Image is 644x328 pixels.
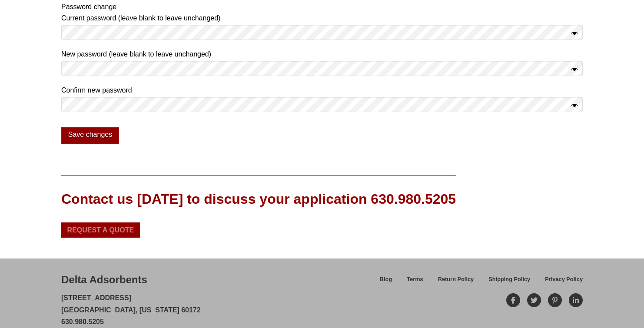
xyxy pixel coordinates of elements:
[61,272,147,287] div: Delta Adsorbents
[571,100,578,112] button: Show password
[488,277,530,282] span: Shipping Policy
[431,275,481,290] a: Return Policy
[571,28,578,40] button: Show password
[61,2,583,12] legend: Password change
[571,64,578,76] button: Show password
[61,12,583,24] label: Current password (leave blank to leave unchanged)
[538,275,583,290] a: Privacy Policy
[61,222,140,237] a: Request a Quote
[61,189,456,209] div: Contact us [DATE] to discuss your application 630.980.5205
[61,48,583,60] label: New password (leave blank to leave unchanged)
[61,127,119,144] button: Save changes
[380,277,392,282] span: Blog
[61,84,583,96] label: Confirm new password
[481,275,538,290] a: Shipping Policy
[67,227,134,234] span: Request a Quote
[399,275,430,290] a: Terms
[545,277,583,282] span: Privacy Policy
[372,275,399,290] a: Blog
[438,277,474,282] span: Return Policy
[407,277,423,282] span: Terms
